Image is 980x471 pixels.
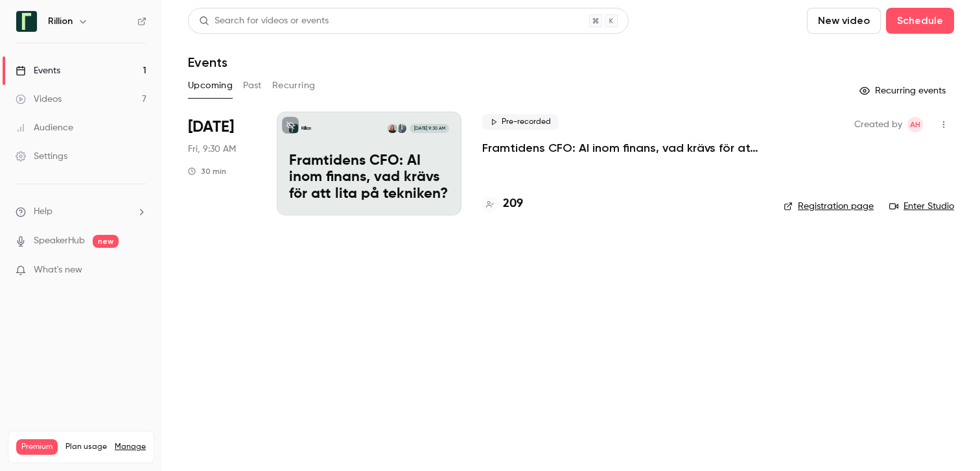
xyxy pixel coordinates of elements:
[854,117,902,132] span: Created by
[854,80,954,101] button: Recurring events
[388,124,397,133] img: Sara Börsvik
[16,439,58,455] span: Premium
[503,195,523,213] h4: 209
[188,143,236,156] span: Fri, 9:30 AM
[16,205,146,219] li: help-dropdown-opener
[907,117,923,132] span: Adam Holmgren
[93,235,119,248] span: new
[889,200,954,213] a: Enter Studio
[34,205,52,219] span: Help
[301,125,311,132] p: Rillion
[277,112,461,215] a: Framtidens CFO: AI inom finans, vad krävs för att lita på tekniken?​RillionRasmus AreskougSara Bö...
[16,93,62,106] div: Videos
[410,124,449,133] span: [DATE] 9:30 AM
[482,114,559,130] span: Pre-recorded
[272,75,316,96] button: Recurring
[807,8,881,34] button: New video
[16,121,73,134] div: Audience
[16,64,60,77] div: Events
[16,11,37,32] img: Rillion
[886,8,954,34] button: Schedule
[48,15,73,28] h6: Rillion
[243,75,262,96] button: Past
[188,75,233,96] button: Upcoming
[16,150,67,163] div: Settings
[34,234,85,248] a: SpeakerHub
[199,14,329,28] div: Search for videos or events
[397,124,406,133] img: Rasmus Areskoug
[289,153,449,203] p: Framtidens CFO: AI inom finans, vad krävs för att lita på tekniken?​
[131,265,146,276] iframe: Noticeable Trigger
[188,112,256,215] div: Sep 26 Fri, 9:30 AM (Europe/Stockholm)
[188,117,234,138] span: [DATE]
[188,54,227,70] h1: Events
[784,200,874,213] a: Registration page
[910,117,920,132] span: AH
[115,442,146,452] a: Manage
[482,195,523,213] a: 209
[65,442,107,452] span: Plan usage
[34,263,82,277] span: What's new
[482,140,763,156] a: Framtidens CFO: AI inom finans, vad krävs för att lita på tekniken?​
[188,166,226,176] div: 30 min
